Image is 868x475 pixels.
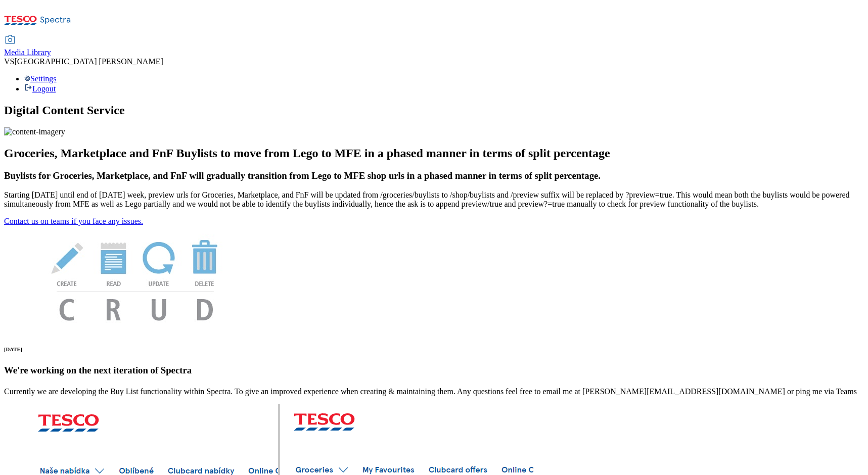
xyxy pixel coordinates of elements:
img: content-imagery [4,127,65,136]
h1: Digital Content Service [4,104,864,117]
h2: Groceries, Marketplace and FnF Buylists to move from Lego to MFE in a phased manner in terms of s... [4,147,864,160]
span: VS [4,57,14,66]
h3: We're working on the next iteration of Spectra [4,365,864,376]
h6: [DATE] [4,346,864,352]
a: Settings [24,74,57,83]
img: News Image [4,226,267,331]
span: [GEOGRAPHIC_DATA] [PERSON_NAME] [14,57,163,66]
h3: Buylists for Groceries, Marketplace, and FnF will gradually transition from Lego to MFE shop urls... [4,170,864,181]
a: Media Library [4,36,51,57]
p: Starting [DATE] until end of [DATE] week, preview urls for Groceries, Marketplace, and FnF will b... [4,191,864,209]
span: Media Library [4,48,51,57]
p: Currently we are developing the Buy List functionality within Spectra. To give an improved experi... [4,387,864,396]
a: Logout [24,84,56,93]
a: Contact us on teams if you face any issues. [4,217,143,225]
